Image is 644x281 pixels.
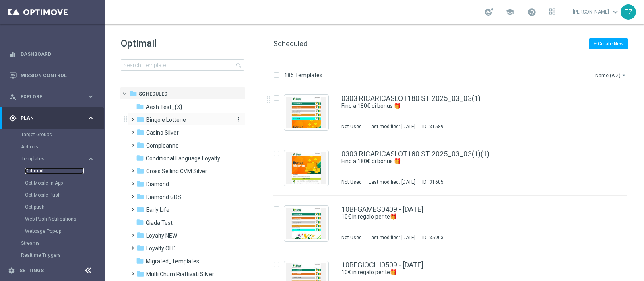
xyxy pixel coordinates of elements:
span: Diamond GDS [146,193,181,201]
i: folder [136,167,144,175]
span: Early Life [146,206,169,213]
a: Optimail [25,168,84,174]
div: Explore [9,93,87,101]
i: folder [136,205,144,213]
div: Target Groups [21,129,104,141]
span: keyboard_arrow_down [611,8,620,16]
i: folder [136,193,144,201]
button: person_search Explore keyboard_arrow_right [9,94,95,100]
div: Press SPACE to select this row. [265,85,642,140]
i: keyboard_arrow_right [87,114,95,122]
h1: Optimail [121,37,244,50]
a: Streams [21,240,84,246]
span: Plan [21,116,87,121]
span: Loyalty OLD [146,245,176,252]
i: folder [136,141,144,149]
i: keyboard_arrow_right [87,155,95,163]
span: Diamond [146,180,169,188]
span: Multi Churn Riattivati Silver [146,271,214,278]
i: folder [136,128,144,136]
div: Not Used [341,179,362,185]
a: Target Groups [21,131,84,138]
div: Optipush [25,201,104,213]
i: folder [136,257,144,265]
a: Web Push Notifications [25,216,84,222]
div: Optimail [25,165,104,177]
img: 31605.jpeg [286,152,326,184]
span: Templates [21,156,79,161]
i: more_vert [235,116,242,123]
div: Fino a 180€ di bonus 🎁​ [341,102,593,110]
a: [PERSON_NAME]keyboard_arrow_down [572,6,621,18]
i: folder [136,270,144,278]
div: Not Used [341,234,362,241]
span: Aesh Test_{X} [146,103,182,111]
a: 10BFGIOCHI0509 - [DATE] [341,261,423,269]
img: 31589.jpeg [286,97,326,128]
div: Last modified: [DATE] [365,179,419,185]
i: equalizer [9,51,17,58]
button: Name (A-Z)arrow_drop_down [594,70,628,80]
div: 10€ in regalo per te🎁 [341,269,593,276]
div: gps_fixed Plan keyboard_arrow_right [9,115,95,121]
div: Dashboard [9,43,95,65]
span: Explore [21,94,87,99]
span: Migrated_Templates [146,258,199,265]
a: Dashboard [21,43,95,65]
span: school [506,8,514,16]
div: ID: [419,234,444,241]
a: Webpage Pop-up [25,228,84,234]
i: folder [136,180,144,188]
input: Search Template [121,59,244,71]
i: folder [136,218,144,226]
i: arrow_drop_down [621,72,627,78]
div: Templates [21,153,104,237]
div: Press SPACE to select this row. [265,140,642,196]
i: gps_fixed [9,115,17,122]
div: 35903 [429,234,444,241]
span: Cross Selling CVM Silver [146,168,207,175]
span: Scheduled [273,39,308,48]
i: folder [136,231,144,239]
a: 10€ in regalo per te🎁 [341,213,575,221]
i: folder [136,103,144,111]
button: more_vert [234,116,242,123]
div: Mission Control [9,65,95,86]
div: Templates keyboard_arrow_right [21,156,95,162]
a: 0303 RICARICASLOT180 ST 2025_03_03(1) [341,95,481,102]
div: OptiMobile In-App [25,177,104,189]
a: OptiMobile In-App [25,180,84,186]
a: OptiMobile Push [25,192,84,198]
div: Realtime Triggers [21,249,104,261]
span: Casino Silver [146,129,179,136]
div: EZ [621,4,636,20]
div: Webpage Pop-up [25,225,104,237]
a: 10BFGAMES0409 - [DATE] [341,206,423,213]
i: folder [129,90,137,98]
img: 35903.jpeg [286,208,326,239]
span: Conditional Language Loyalty [146,155,220,162]
div: Fino a 180€ di bonus 🎁​ [341,158,593,165]
i: folder [136,154,144,162]
div: Mission Control [9,72,95,79]
button: equalizer Dashboard [9,51,95,57]
i: settings [8,267,15,274]
div: 10€ in regalo per te🎁 [341,213,593,221]
div: Templates [21,156,87,161]
div: Last modified: [DATE] [365,234,419,241]
div: Web Push Notifications [25,213,104,225]
span: Loyalty NEW [146,232,177,239]
a: Fino a 180€ di bonus 🎁​ [341,158,575,165]
a: Settings [19,268,44,273]
button: + Create New [589,38,628,49]
a: 10€ in regalo per te🎁 [341,269,575,276]
span: Bingo e Lotterie [146,116,186,123]
div: Streams [21,237,104,249]
div: 31605 [429,179,444,185]
i: keyboard_arrow_right [87,93,95,101]
div: Press SPACE to select this row. [265,196,642,251]
i: folder [136,244,144,252]
div: ID: [419,123,444,130]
